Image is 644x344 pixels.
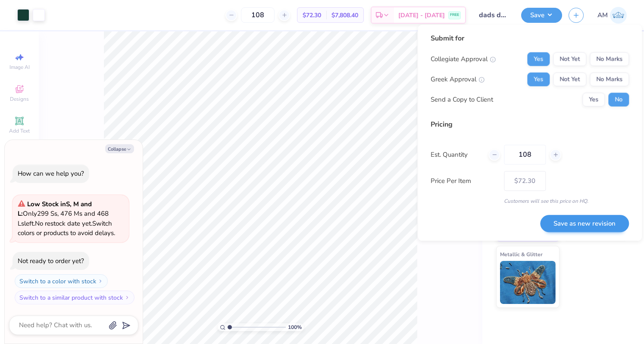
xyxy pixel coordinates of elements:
[288,323,302,331] span: 100 %
[527,52,550,66] button: Yes
[9,127,30,134] span: Add Text
[500,261,556,304] img: Metallic & Glitter
[582,93,605,106] button: Yes
[590,52,629,66] button: No Marks
[431,197,629,205] div: Customers will see this price on HQ.
[472,6,515,24] input: Untitled Design
[597,7,627,24] a: AM
[125,295,130,300] img: Switch to a similar product with stock
[431,33,629,43] div: Submit for
[241,7,275,23] input: – –
[18,169,84,178] div: How can we help you?
[15,291,134,304] button: Switch to a similar product with stock
[18,200,92,218] strong: Low Stock in S, M and L :
[15,274,108,288] button: Switch to a color with stock
[431,74,485,84] div: Greek Approval
[9,64,30,71] span: Image AI
[521,8,562,23] button: Save
[331,11,358,20] span: $7,808.40
[608,93,629,106] button: No
[610,7,627,24] img: Amanda Mudry
[431,54,496,64] div: Collegiate Approval
[540,215,629,232] button: Save as new revision
[553,72,586,86] button: Not Yet
[105,144,134,153] button: Collapse
[10,96,29,102] span: Designs
[431,150,482,160] label: Est. Quantity
[504,145,546,164] input: – –
[597,10,608,20] span: AM
[398,11,445,20] span: [DATE] - [DATE]
[527,72,550,86] button: Yes
[35,219,92,228] span: No restock date yet.
[18,200,115,238] span: Only 299 Ss, 476 Ms and 468 Ls left. Switch colors or products to avoid delays.
[500,250,543,259] span: Metallic & Glitter
[431,176,497,186] label: Price Per Item
[450,12,459,18] span: FREE
[553,52,586,66] button: Not Yet
[590,72,629,86] button: No Marks
[303,11,321,20] span: $72.30
[18,257,84,265] div: Not ready to order yet?
[98,279,103,284] img: Switch to a color with stock
[431,95,493,105] div: Send a Copy to Client
[431,119,629,130] div: Pricing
